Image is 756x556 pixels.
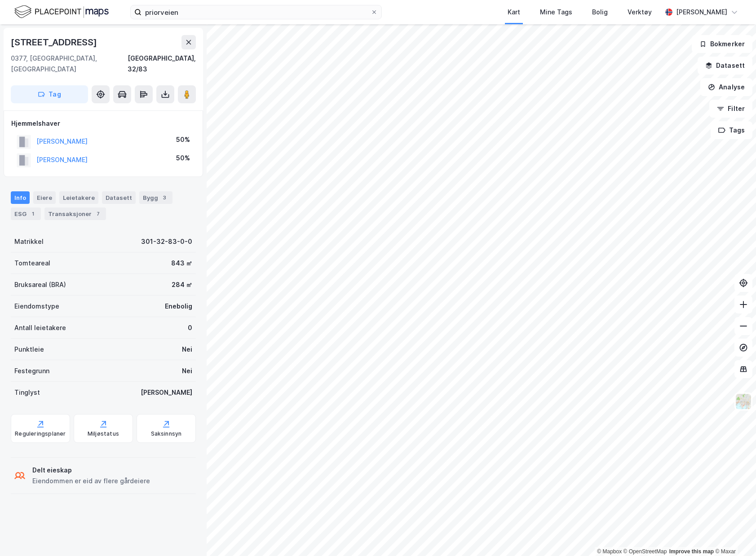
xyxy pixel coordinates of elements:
[700,78,752,96] button: Analyse
[28,209,37,218] div: 1
[597,548,622,555] a: Mapbox
[14,4,109,20] img: logo.f888ab2527a4732fd821a326f86c7f29.svg
[93,209,102,218] div: 7
[14,344,44,355] div: Punktleie
[711,513,756,556] iframe: Chat Widget
[33,191,56,204] div: Eiere
[172,279,192,290] div: 284 ㎡
[11,207,41,220] div: ESG
[171,258,192,269] div: 843 ㎡
[139,191,172,204] div: Bygg
[160,193,169,202] div: 3
[628,7,652,18] div: Verktøy
[88,430,119,437] div: Miljøstatus
[14,279,66,290] div: Bruksareal (BRA)
[141,5,371,19] input: Søk på adresse, matrikkel, gårdeiere, leietakere eller personer
[15,430,66,437] div: Reguleringsplaner
[669,548,714,555] a: Improve this map
[14,236,44,247] div: Matrikkel
[59,191,98,204] div: Leietakere
[14,322,66,333] div: Antall leietakere
[676,7,727,18] div: [PERSON_NAME]
[44,207,106,220] div: Transaksjoner
[11,85,88,103] button: Tag
[698,57,752,75] button: Datasett
[692,35,752,53] button: Bokmerker
[14,366,49,376] div: Festegrunn
[188,322,192,333] div: 0
[11,191,30,204] div: Info
[32,476,150,486] div: Eiendommen er eid av flere gårdeiere
[182,344,192,355] div: Nei
[735,393,752,410] img: Z
[11,35,99,49] div: [STREET_ADDRESS]
[102,191,136,204] div: Datasett
[709,100,752,118] button: Filter
[14,258,50,269] div: Tomteareal
[141,387,192,398] div: [PERSON_NAME]
[176,153,190,163] div: 50%
[14,387,40,398] div: Tinglyst
[11,118,195,129] div: Hjemmelshaver
[592,7,608,18] div: Bolig
[508,7,520,18] div: Kart
[11,53,128,75] div: 0377, [GEOGRAPHIC_DATA], [GEOGRAPHIC_DATA]
[623,548,667,555] a: OpenStreetMap
[540,7,572,18] div: Mine Tags
[176,134,190,145] div: 50%
[128,53,196,75] div: [GEOGRAPHIC_DATA], 32/83
[711,121,752,139] button: Tags
[151,430,182,437] div: Saksinnsyn
[711,513,756,556] div: Kontrollprogram for chat
[141,236,192,247] div: 301-32-83-0-0
[14,301,59,312] div: Eiendomstype
[182,366,192,376] div: Nei
[165,301,192,312] div: Enebolig
[32,465,150,476] div: Delt eieskap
